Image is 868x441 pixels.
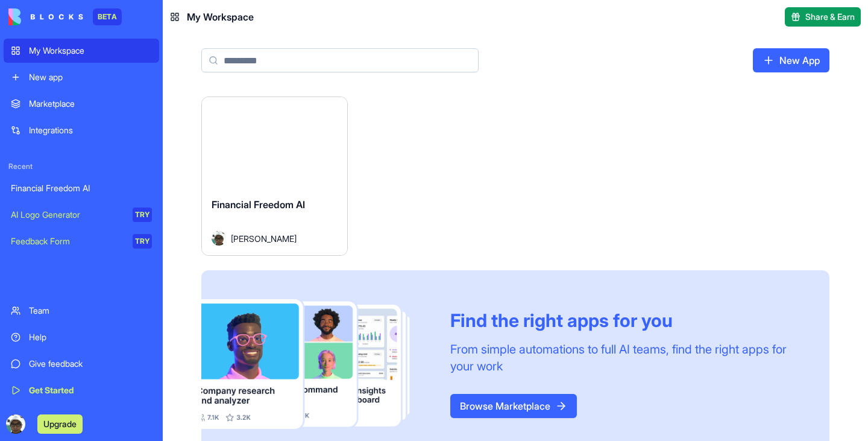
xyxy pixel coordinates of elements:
a: Marketplace [4,92,159,116]
a: Financial Freedom AI [4,176,159,200]
div: Integrations [29,124,152,136]
a: New app [4,65,159,89]
div: Marketplace [29,98,152,110]
a: Integrations [4,118,159,142]
span: Share & Earn [805,11,855,23]
a: Browse Marketplace [450,394,577,418]
a: Upgrade [37,417,83,430]
div: Feedback Form [11,235,124,247]
img: Avatar [212,231,226,246]
div: Financial Freedom AI [11,182,152,194]
div: Help [29,331,152,343]
a: Help [4,325,159,349]
div: Find the right apps for you [450,309,800,331]
div: BETA [93,8,122,25]
div: Team [29,305,152,317]
div: Give feedback [29,358,152,370]
img: ACg8ocKk59A15UZ0SH3MbVh-GaKECj9-OPDvijoRS-kszrgvv45NvAcG=s96-c [6,414,25,434]
span: [PERSON_NAME] [231,232,297,245]
a: New App [753,48,829,72]
img: Frame_181_egmpey.png [201,299,431,428]
span: My Workspace [187,10,254,24]
div: My Workspace [29,45,152,57]
img: logo [8,8,83,25]
a: My Workspace [4,39,159,63]
a: Get Started [4,378,159,402]
div: From simple automations to full AI teams, find the right apps for your work [450,341,800,375]
button: Share & Earn [785,7,861,27]
div: AI Logo Generator [11,209,124,221]
a: Financial Freedom AIAvatar[PERSON_NAME] [201,97,348,256]
span: Financial Freedom AI [212,198,305,211]
div: TRY [133,208,152,222]
a: Feedback FormTRY [4,229,159,253]
a: BETA [8,8,122,25]
a: AI Logo GeneratorTRY [4,203,159,227]
div: TRY [133,234,152,249]
a: Team [4,299,159,323]
span: Recent [4,162,159,171]
a: Give feedback [4,352,159,376]
div: New app [29,71,152,83]
button: Upgrade [37,414,83,434]
div: Get Started [29,384,152,396]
